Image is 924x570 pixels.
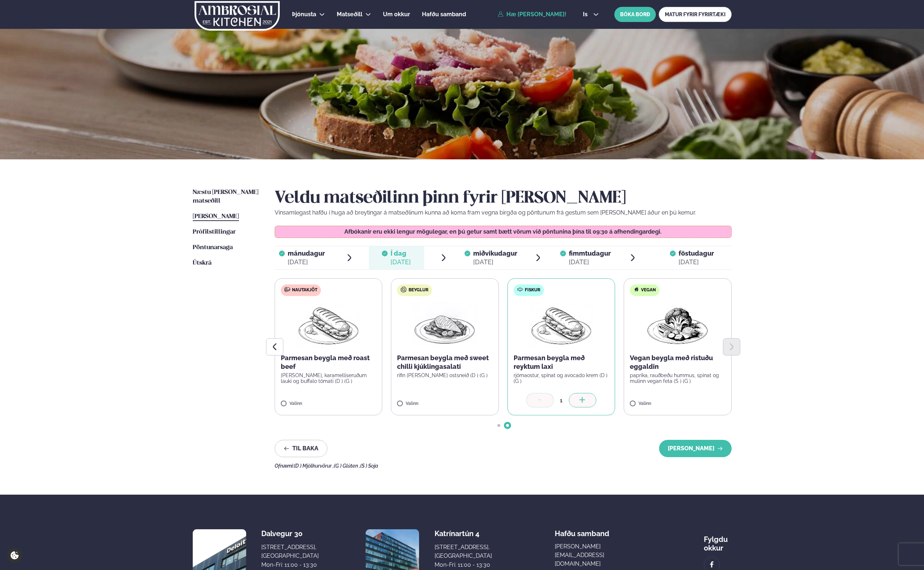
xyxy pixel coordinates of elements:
div: [DATE] [391,258,411,266]
h2: Veldu matseðilinn þinn fyrir [PERSON_NAME] [275,188,732,208]
img: Vegan.svg [633,287,639,292]
a: [PERSON_NAME][EMAIL_ADDRESS][DOMAIN_NAME] [555,542,641,568]
img: image alt [708,561,716,569]
p: Parmesan beygla með roast beef [281,354,376,371]
span: Go to slide 1 [497,424,500,427]
span: Þjónusta [292,11,316,18]
div: [DATE] [473,258,517,266]
img: Panini.png [529,302,593,348]
div: [STREET_ADDRESS], [GEOGRAPHIC_DATA] [261,543,319,560]
a: Prófílstillingar [193,228,236,237]
span: Hafðu samband [422,11,466,18]
span: Go to slide 2 [506,424,509,427]
img: logo [194,1,280,31]
span: Nautakjöt [292,287,317,293]
img: beef.svg [284,287,290,292]
img: bagle-new-16px.svg [401,287,407,292]
a: Cookie settings [7,548,22,563]
p: Parmesan beygla með reyktum laxi [514,354,609,371]
span: is [583,12,590,17]
span: (S ) Soja [360,463,378,469]
div: [DATE] [288,258,325,266]
a: Hafðu samband [422,10,466,19]
span: Í dag [391,249,411,258]
span: Prófílstillingar [193,229,236,235]
div: Katrínartún 4 [435,529,492,538]
a: Um okkur [383,10,410,19]
a: Næstu [PERSON_NAME] matseðill [193,188,260,206]
span: miðvikudagur [473,249,517,257]
button: BÓKA BORÐ [614,7,656,22]
p: Vinsamlegast hafðu í huga að breytingar á matseðlinum kunna að koma fram vegna birgða og pöntunum... [275,208,732,217]
a: MATUR FYRIR FYRIRTÆKI [659,7,732,22]
div: Mon-Fri: 11:00 - 13:30 [261,561,319,569]
span: (G ) Glúten , [334,463,360,469]
button: [PERSON_NAME] [659,440,732,457]
p: rifin [PERSON_NAME] ostsneið (D ) (G ) [397,372,493,378]
p: Afbókanir eru ekki lengur mögulegar, en þú getur samt bætt vörum við pöntunina þína til 09:30 á a... [282,229,724,235]
img: fish.svg [517,287,523,292]
a: Pöntunarsaga [193,243,233,252]
div: Dalvegur 30 [261,529,319,538]
p: rjómaostur, spínat og avocado krem (D ) (G ) [514,372,609,384]
div: Mon-Fri: 11:00 - 13:30 [435,561,492,569]
p: [PERSON_NAME], karamelliseruðum lauki og buffalo tómati (D ) (G ) [281,372,376,384]
span: [PERSON_NAME] [193,213,239,220]
img: Chicken-breast.png [413,302,476,348]
span: Um okkur [383,11,410,18]
span: Fiskur [525,287,540,293]
span: Hafðu samband [555,523,609,538]
a: Matseðill [337,10,362,19]
button: Previous slide [266,338,283,355]
span: Vegan [641,287,656,293]
a: Útskrá [193,259,212,268]
span: Útskrá [193,260,212,266]
div: [DATE] [569,258,611,266]
img: Panini.png [297,302,360,348]
a: Hæ [PERSON_NAME]! [498,11,566,18]
span: föstudagur [679,249,714,257]
p: paprika, rauðbeðu hummus, spínat og mulinn vegan feta (S ) (G ) [630,372,725,384]
a: [PERSON_NAME] [193,212,239,221]
div: 1 [554,396,569,405]
img: Vegan.png [646,302,709,348]
span: Matseðill [337,11,362,18]
div: Fylgdu okkur [704,529,732,552]
div: [DATE] [679,258,714,266]
span: fimmtudagur [569,249,611,257]
div: Ofnæmi: [275,463,732,469]
div: [STREET_ADDRESS], [GEOGRAPHIC_DATA] [435,543,492,560]
span: (D ) Mjólkurvörur , [294,463,334,469]
button: Til baka [275,440,327,457]
a: Þjónusta [292,10,316,19]
span: mánudagur [288,249,325,257]
span: Næstu [PERSON_NAME] matseðill [193,189,258,204]
p: Parmesan beygla með sweet chilli kjúklingasalati [397,354,493,371]
button: is [577,12,604,17]
button: Next slide [723,338,740,355]
span: Pöntunarsaga [193,244,233,251]
span: Beyglur [409,287,428,293]
p: Vegan beygla með ristuðu eggaldin [630,354,725,371]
